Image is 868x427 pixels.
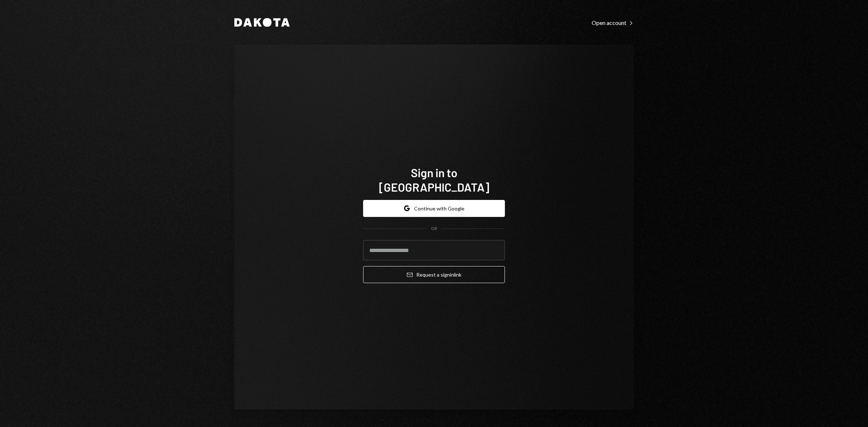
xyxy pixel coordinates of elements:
h1: Sign in to [GEOGRAPHIC_DATA] [363,165,505,194]
a: Open account [592,18,634,26]
div: OR [431,226,437,232]
button: Request a signinlink [363,266,505,283]
div: Open account [592,19,634,26]
button: Continue with Google [363,200,505,217]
